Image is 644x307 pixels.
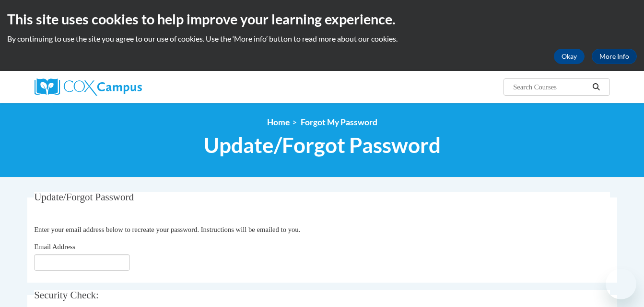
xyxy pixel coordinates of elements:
[512,81,589,93] input: Search Courses
[34,226,300,233] span: Enter your email address below to recreate your password. Instructions will be emailed to you.
[34,243,75,251] span: Email Address
[301,117,377,127] span: Forgot My Password
[35,78,142,96] img: Cox Campus
[34,289,99,301] span: Security Check:
[7,33,637,44] p: By continuing to use the site you agree to our use of cookies. Use the ‘More info’ button to read...
[204,132,441,158] span: Update/Forgot Password
[267,117,290,127] a: Home
[34,254,130,271] input: Email
[7,10,637,29] h2: This site uses cookies to help improve your learning experience.
[34,191,134,203] span: Update/Forgot Password
[554,49,585,64] button: Okay
[606,269,636,299] iframe: Button to launch messaging window
[592,49,637,64] a: More Info
[35,78,217,96] a: Cox Campus
[589,81,603,93] button: Search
